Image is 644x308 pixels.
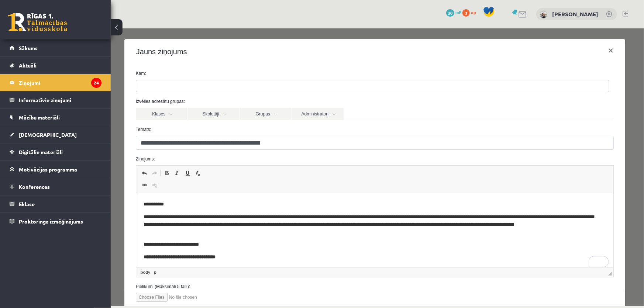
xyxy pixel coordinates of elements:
[19,62,37,69] span: Aktuāli
[540,11,547,18] img: Indars Kraģis
[72,140,82,149] a: Pasvītrojums (vadīšanas taustiņš+U)
[111,28,644,306] iframe: To enrich screen reader interactions, please activate Accessibility in Grammarly extension settings
[10,195,101,212] a: Eklase
[20,127,509,134] label: Ziņojums:
[455,9,461,15] span: mP
[8,13,67,31] a: Rīgas 1. Tālmācības vidusskola
[25,165,503,239] iframe: Bagātinātā teksta redaktors, wiswyg-editor-47363878125820-1754815043-3
[471,9,476,15] span: xp
[446,9,454,17] span: 20
[39,140,49,149] a: Atkārtot (vadīšanas taustiņš+Y)
[10,126,101,143] a: [DEMOGRAPHIC_DATA]
[10,109,101,126] a: Mācību materiāli
[82,140,92,149] a: Noņemt stilus
[61,140,72,149] a: Slīpraksts (vadīšanas taustiņš+I)
[19,114,60,121] span: Mācību materiāli
[446,9,461,15] a: 20 mP
[20,98,509,104] label: Temats:
[181,79,233,92] a: Administratori
[19,91,101,108] legend: Informatīvie ziņojumi
[19,201,35,207] span: Eklase
[28,140,39,149] a: Atcelt (vadīšanas taustiņš+Z)
[10,74,101,91] a: Ziņojumi24
[497,243,501,247] span: Mērogot
[19,149,63,155] span: Digitālie materiāli
[51,140,61,149] a: Treknraksts (vadīšanas taustiņš+B)
[39,152,49,162] a: Atsaistīt
[42,240,47,247] a: p elements
[19,131,77,138] span: [DEMOGRAPHIC_DATA]
[19,183,50,190] span: Konferences
[10,213,101,230] a: Proktoringa izmēģinājums
[10,161,101,178] a: Motivācijas programma
[10,57,101,74] a: Aktuāli
[19,74,101,91] legend: Ziņojumi
[129,79,181,92] a: Grupas
[552,10,598,18] a: [PERSON_NAME]
[19,45,38,51] span: Sākums
[462,9,479,15] a: 3 xp
[10,178,101,195] a: Konferences
[10,39,101,56] a: Sākums
[10,143,101,160] a: Digitālie materiāli
[19,218,83,225] span: Proktoringa izmēģinājums
[28,240,41,247] a: body elements
[462,9,470,17] span: 3
[28,152,39,162] a: Saite (vadīšanas taustiņš+K)
[20,255,509,262] label: Pielikumi (Maksimāli 5 faili):
[19,166,77,173] span: Motivācijas programma
[91,78,101,88] i: 24
[10,91,101,108] a: Informatīvie ziņojumi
